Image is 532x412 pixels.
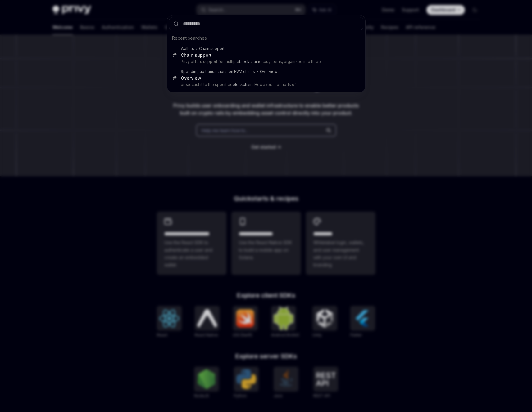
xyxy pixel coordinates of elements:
div: Chain support [181,52,211,58]
p: broadcast it to the specified . However, in periods of [181,82,350,87]
div: Overview [181,75,201,81]
div: Overview [260,69,278,74]
span: Recent searches [172,35,207,41]
b: blockchain [239,59,259,64]
b: blockchain [233,82,252,87]
div: Chain support [199,46,225,51]
div: Speeding up transactions on EVM chains [181,69,255,74]
div: Wallets [181,46,194,51]
p: Privy offers support for multiple ecosystems, organized into three [181,59,350,64]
